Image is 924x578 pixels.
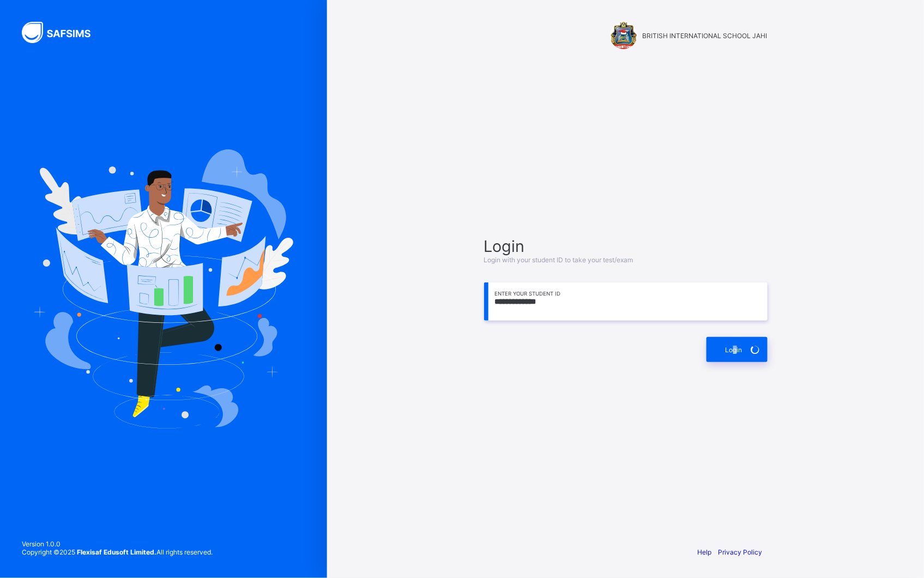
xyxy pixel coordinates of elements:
[34,149,293,429] img: Hero Image
[643,32,768,40] span: BRITISH INTERNATIONAL SCHOOL JAHI
[698,548,712,556] a: Help
[22,548,213,556] span: Copyright © 2025 All rights reserved.
[718,548,763,556] a: Privacy Policy
[22,540,213,548] span: Version 1.0.0
[726,346,742,354] span: Login
[77,548,156,556] strong: Flexisaf Edusoft Limited.
[484,256,633,264] span: Login with your student ID to take your test/exam
[484,237,768,256] span: Login
[22,22,104,43] img: SAFSIMS Logo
